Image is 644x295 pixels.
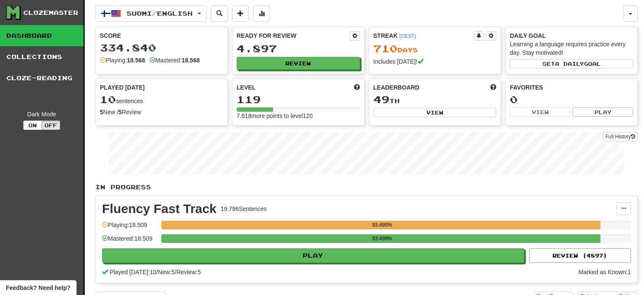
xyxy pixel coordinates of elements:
span: Suomi / English [127,10,193,17]
div: 19.796 Sentences [221,205,267,213]
button: Search sentences [211,6,228,22]
strong: 18.568 [182,57,200,64]
span: / [175,269,177,275]
span: / [156,269,158,275]
div: Learning a language requires practice every day. Stay motivated! [510,40,633,57]
div: 0 [510,94,633,105]
button: More stats [253,6,270,22]
div: 7.618 more points to level 120 [237,112,360,120]
p: In Progress [95,183,638,191]
div: Dark Mode [6,110,77,118]
span: Review: 5 [177,269,201,275]
strong: 5 [119,109,122,115]
div: Playing: 18.509 [102,221,157,235]
span: Level [237,83,256,92]
div: Day s [373,43,497,54]
strong: 5 [100,109,103,115]
div: Score [100,31,223,40]
div: Mastered: 18.509 [102,234,157,248]
div: Includes [DATE]! [373,57,497,66]
div: 334.840 [100,42,223,53]
span: This week in points, UTC [490,83,496,92]
div: 119 [237,94,360,105]
span: Score more points to level up [354,83,360,92]
span: 10 [100,93,116,105]
span: a daily [555,61,584,67]
span: Played [DATE] [100,83,145,92]
div: 93.499% [164,234,600,243]
button: Seta dailygoal [510,59,633,68]
strong: 18.568 [127,57,145,64]
div: Marked as Known: 1 [578,268,631,276]
div: Daily Goal [510,31,633,40]
div: sentences [100,94,223,105]
button: View [510,107,570,117]
div: Fluency Fast Track [102,202,216,215]
div: Clozemaster [23,8,78,17]
button: Review (4897) [529,248,631,263]
a: Full History [603,132,638,141]
div: Streak [373,31,474,40]
button: Off [41,121,60,130]
span: New: 5 [158,269,175,275]
a: (CEST) [399,33,416,39]
button: Play [102,248,524,263]
div: 93.499% [164,221,600,229]
span: Leaderboard [373,83,420,92]
div: New / Review [100,108,223,116]
div: Favorites [510,83,633,92]
span: Played [DATE]: 10 [110,269,156,275]
button: Review [237,57,360,70]
span: 49 [373,93,390,105]
div: 4.897 [237,43,360,54]
button: Suomi/English [95,6,207,22]
div: th [373,94,497,105]
div: Playing: [100,56,145,65]
button: Play [572,107,633,117]
span: Open feedback widget [6,284,70,292]
div: Mastered: [149,56,200,65]
button: Add sentence to collection [232,6,249,22]
div: Ready for Review [237,31,350,40]
button: On [23,121,42,130]
button: View [373,108,497,117]
span: 710 [373,42,398,54]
